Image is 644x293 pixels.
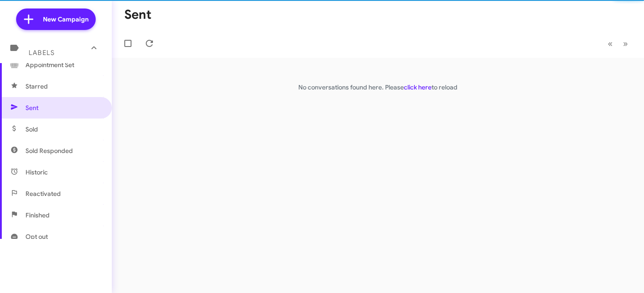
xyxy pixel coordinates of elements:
[112,83,644,92] p: No conversations found here. Please to reload
[25,146,73,155] span: Sold Responded
[25,125,38,134] span: Sold
[602,34,618,53] button: Previous
[25,168,48,177] span: Historic
[16,8,96,30] a: New Campaign
[43,15,89,24] span: New Campaign
[404,83,432,91] a: click here
[25,60,74,69] span: Appointment Set
[25,189,61,198] span: Reactivated
[25,211,50,220] span: Finished
[25,82,48,91] span: Starred
[25,103,38,112] span: Sent
[618,34,633,53] button: Next
[608,38,613,49] span: «
[25,232,48,241] span: Opt out
[124,8,152,22] h1: Sent
[623,38,628,49] span: »
[29,49,55,57] span: Labels
[603,34,633,53] nav: Page navigation example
